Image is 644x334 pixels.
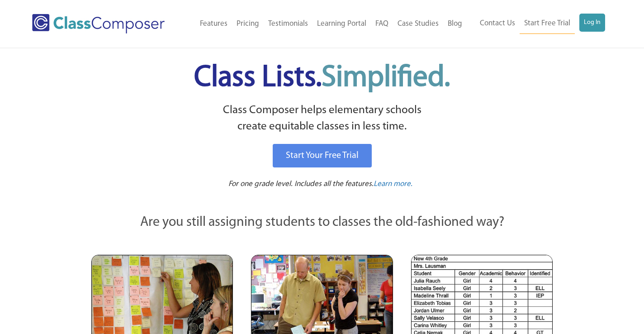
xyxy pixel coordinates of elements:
a: Contact Us [475,14,520,33]
a: Start Your Free Trial [273,144,372,167]
span: Start Your Free Trial [286,151,359,160]
a: Testimonials [264,14,313,34]
a: FAQ [371,14,393,34]
span: Simplified. [322,63,450,93]
a: Learning Portal [313,14,371,34]
a: Start Free Trial [520,14,575,34]
img: Class Composer [32,14,165,33]
p: Are you still assigning students to classes the old-fashioned way? [91,213,553,233]
a: Pricing [232,14,264,34]
a: Learn more. [374,179,412,190]
span: Class Lists. [194,63,450,93]
span: Learn more. [374,180,412,188]
a: Case Studies [393,14,443,34]
a: Features [195,14,232,34]
a: Log In [579,14,605,32]
p: Class Composer helps elementary schools create equitable classes in less time. [90,102,554,135]
a: Blog [443,14,467,34]
nav: Header Menu [184,14,467,34]
nav: Header Menu [467,14,605,34]
span: For one grade level. Includes all the features. [228,180,374,188]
